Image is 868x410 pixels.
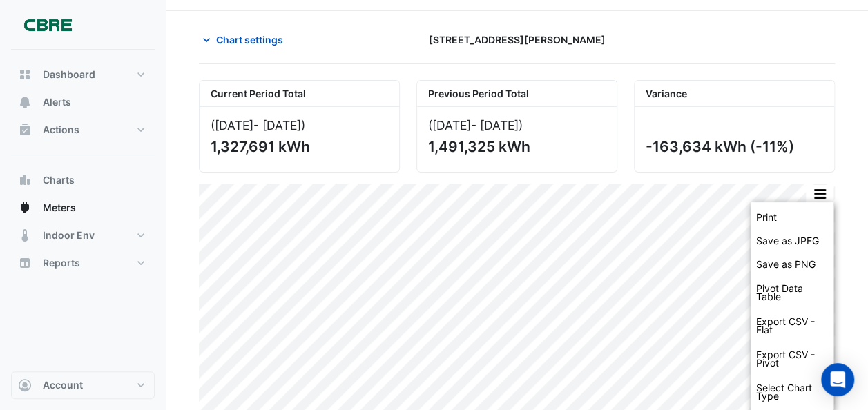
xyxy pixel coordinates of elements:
div: Open Intercom Messenger [821,363,854,396]
app-icon: Indoor Env [18,228,32,242]
button: Alerts [11,88,155,116]
button: Reports [11,249,155,277]
span: Alerts [43,95,71,109]
button: Chart settings [199,28,292,52]
button: Indoor Env [11,222,155,249]
app-icon: Dashboard [18,68,32,81]
button: More Options [806,185,833,202]
span: Charts [43,173,75,187]
span: Meters [43,201,76,215]
button: Account [11,371,155,399]
div: Export CSV - Pivot [751,342,833,375]
div: 1,327,691 kWh [211,138,385,155]
div: Save as JPEG [751,229,833,253]
div: ([DATE] ) [428,118,606,133]
span: Dashboard [43,68,95,81]
div: Export CSV - Flat [751,309,833,342]
button: Actions [11,116,155,144]
div: Select Chart Type [751,375,833,409]
div: Pivot Data Table [751,276,833,309]
span: - [DATE] [253,118,301,133]
button: Dashboard [11,61,155,88]
div: -163,634 kWh (-11%) [646,138,820,155]
span: Chart settings [216,32,283,47]
app-icon: Reports [18,256,32,270]
div: Current Period Total [200,81,399,107]
div: 1,491,325 kWh [428,138,603,155]
span: Reports [43,256,80,270]
span: Actions [43,123,79,137]
div: ([DATE] ) [211,118,388,133]
span: Account [43,378,83,392]
span: Indoor Env [43,228,95,242]
app-icon: Charts [18,173,32,187]
button: Meters [11,194,155,222]
div: Save as PNG [751,253,833,276]
app-icon: Actions [18,123,32,137]
div: Variance [635,81,834,107]
button: Charts [11,166,155,194]
img: Company Logo [17,11,79,39]
app-icon: Alerts [18,95,32,109]
span: - [DATE] [471,118,519,133]
span: [STREET_ADDRESS][PERSON_NAME] [429,32,606,47]
div: Print [751,206,833,229]
app-icon: Meters [18,201,32,215]
div: Previous Period Total [417,81,617,107]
